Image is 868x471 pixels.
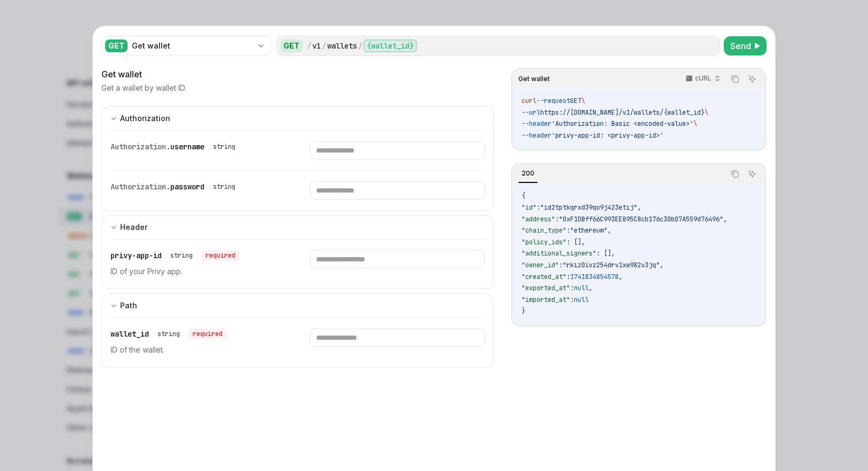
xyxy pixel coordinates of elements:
div: GET [280,39,303,52]
span: password [170,182,204,191]
div: required [201,250,240,261]
span: --url [522,108,540,117]
span: Authorization. [111,182,170,191]
div: GET [105,39,128,52]
div: / [358,41,362,51]
div: Header [120,221,147,234]
span: --header [522,119,551,128]
span: : [566,273,570,281]
span: Authorization. [111,142,170,151]
span: https://[DOMAIN_NAME]/v1/wallets/{wallet_id} [540,108,705,117]
div: wallet_id [111,329,227,339]
p: ID of the wallet. [111,344,285,356]
p: cURL [695,74,712,83]
span: Send [730,39,751,52]
span: "additional_signers" [522,249,596,258]
span: "exported_at" [522,284,570,292]
div: Get wallet [101,68,494,81]
span: curl [522,97,536,105]
div: v1 [312,41,321,51]
span: "rkiz0ivz254drv1xw982v3jq" [563,261,660,269]
span: "id" [522,203,536,212]
button: Copy the contents from the code block [728,167,742,181]
span: wallet_id [111,329,149,339]
div: Authorization.username [111,141,240,152]
span: , [637,203,641,212]
button: Copy the contents from the code block [728,72,742,86]
button: cURL [680,70,725,88]
div: required [188,329,227,339]
p: ID of your Privy app. [111,265,285,278]
div: privy-app-id [111,250,240,261]
span: \ [705,108,708,117]
button: expand input section [101,293,494,317]
div: wallets [327,41,357,51]
span: null [574,284,589,292]
span: : [], [596,249,615,258]
span: : [555,215,559,223]
div: string [213,142,235,151]
span: "chain_type" [522,226,566,235]
div: Authorization.password [111,181,240,192]
span: : [], [566,238,585,246]
div: / [322,41,326,51]
span: "address" [522,215,555,223]
span: "owner_id" [522,261,559,269]
div: Authorization [120,112,170,125]
button: Ask AI [745,167,759,181]
span: Get wallet [518,75,550,83]
span: privy-app-id [111,251,162,260]
div: string [170,251,193,260]
span: --request [536,97,570,105]
div: string [157,330,180,338]
span: } [522,307,525,315]
span: : [570,296,574,304]
span: { [522,191,525,200]
span: , [607,226,611,235]
button: Ask AI [745,72,759,86]
button: expand input section [101,215,494,239]
div: Path [120,299,137,312]
span: 'privy-app-id: <privy-app-id>' [551,131,664,140]
span: username [170,142,204,151]
span: --header [522,131,551,140]
span: "ethereum" [570,226,607,235]
span: GET [570,97,581,105]
div: / [307,41,311,51]
span: : [559,261,563,269]
span: "policy_ids" [522,238,566,246]
span: : [566,226,570,235]
div: Get wallet [132,41,252,51]
span: 'Authorization: Basic <encoded-value>' [551,119,693,128]
span: "imported_at" [522,296,570,304]
span: : [536,203,540,212]
span: , [723,215,727,223]
span: , [589,284,593,292]
button: Send [724,36,767,55]
span: "created_at" [522,273,566,281]
div: 200 [518,167,538,180]
p: Get a wallet by wallet ID. [101,83,186,93]
div: string [213,182,235,191]
span: null [574,296,589,304]
span: "id2tptkqrxd39qo9j423etij" [540,203,637,212]
span: , [660,261,664,269]
div: {wallet_id} [364,39,417,52]
span: 1741834854578 [570,273,619,281]
span: , [619,273,622,281]
span: \ [693,119,697,128]
button: expand input section [101,106,494,130]
span: : [570,284,574,292]
button: GETGet wallet [101,35,272,57]
span: "0xF1DBff66C993EE895C8cb176c30b07A559d76496" [559,215,723,223]
span: \ [581,97,585,105]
